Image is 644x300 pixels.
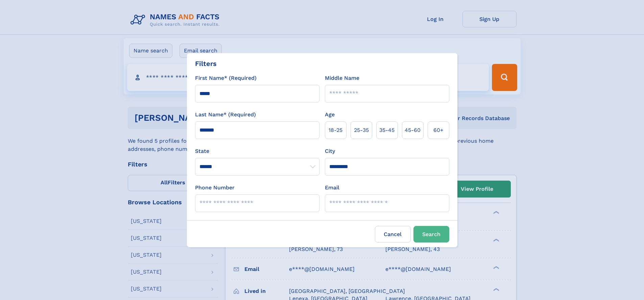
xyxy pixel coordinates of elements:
[325,74,359,82] label: Middle Name
[354,126,369,134] span: 25‑35
[433,126,444,134] span: 60+
[195,184,235,192] label: Phone Number
[325,147,335,155] label: City
[375,226,411,243] label: Cancel
[195,147,319,155] label: State
[413,226,449,243] button: Search
[325,184,339,192] label: Email
[195,59,217,69] div: Filters
[195,74,257,82] label: First Name* (Required)
[195,111,256,119] label: Last Name* (Required)
[329,126,342,134] span: 18‑25
[325,111,335,119] label: Age
[405,126,421,134] span: 45‑60
[379,126,395,134] span: 35‑45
